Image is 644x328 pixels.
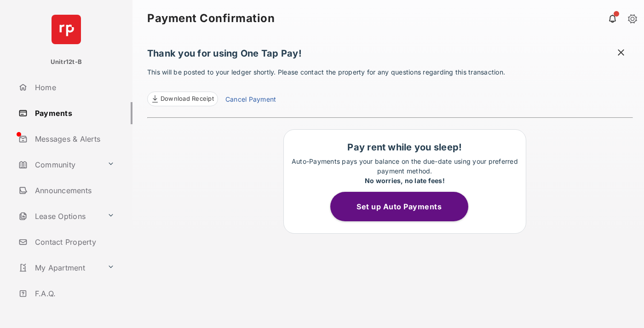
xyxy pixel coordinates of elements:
a: Cancel Payment [225,94,276,106]
a: My Apartment [15,257,103,279]
a: Messages & Alerts [15,128,132,150]
strong: Payment Confirmation [147,13,275,24]
h1: Thank you for using One Tap Pay! [147,48,633,63]
a: F.A.Q. [15,282,132,305]
span: Download Receipt [161,94,214,104]
a: Payments [15,102,132,124]
a: Download Receipt [147,92,218,106]
a: Community [15,154,103,176]
a: Set up Auto Payments [330,202,479,211]
a: Lease Options [15,205,103,227]
a: Announcements [15,179,132,201]
img: svg+xml;base64,PHN2ZyB4bWxucz0iaHR0cDovL3d3dy53My5vcmcvMjAwMC9zdmciIHdpZHRoPSI2NCIgaGVpZ2h0PSI2NC... [52,15,81,44]
button: Set up Auto Payments [330,192,468,221]
a: Contact Property [15,231,132,253]
p: Unitr12t-B [51,58,82,67]
p: Auto-Payments pays your balance on the due-date using your preferred payment method. [288,156,521,185]
p: This will be posted to your ledger shortly. Please contact the property for any questions regardi... [147,67,633,106]
h1: Pay rent while you sleep! [288,142,521,153]
a: Home [15,76,132,98]
div: No worries, no late fees! [288,176,521,185]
